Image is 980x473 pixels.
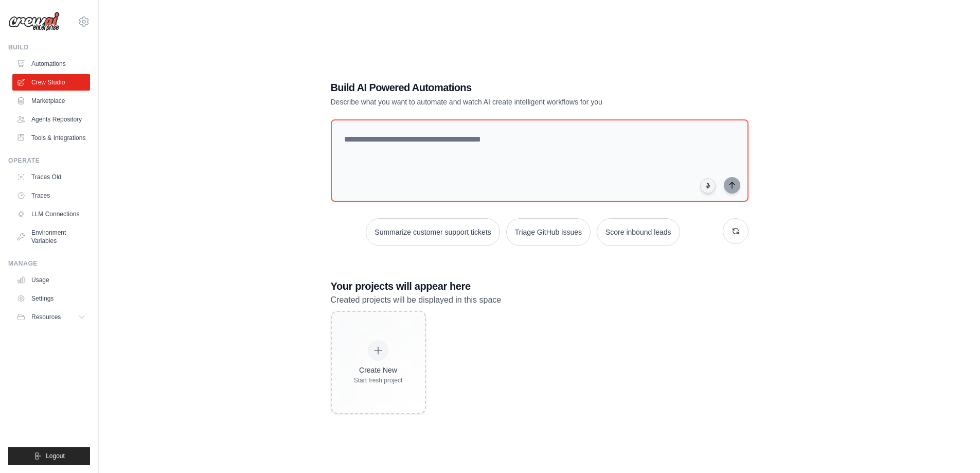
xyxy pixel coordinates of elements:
div: Operate [8,156,90,165]
button: Logout [8,447,90,465]
p: Describe what you want to automate and watch AI create intelligent workflows for you [331,97,676,107]
span: Resources [31,313,61,321]
div: Build [8,43,90,51]
button: Triage GitHub issues [506,218,591,246]
h1: Build AI Powered Automations [331,80,676,95]
div: Create New [354,365,403,375]
button: Summarize customer support tickets [366,218,500,246]
a: Crew Studio [12,74,90,91]
button: Score inbound leads [597,218,680,246]
a: Automations [12,56,90,72]
button: Resources [12,309,90,325]
div: Start fresh project [354,376,403,384]
a: Settings [12,290,90,307]
a: Traces [12,187,90,204]
span: Logout [46,452,65,460]
a: Agents Repository [12,111,90,128]
a: LLM Connections [12,206,90,222]
div: Manage [8,259,90,268]
a: Usage [12,272,90,288]
h3: Your projects will appear here [331,279,749,293]
a: Traces Old [12,169,90,185]
a: Tools & Integrations [12,130,90,146]
button: Get new suggestions [723,218,749,244]
a: Marketplace [12,93,90,109]
p: Created projects will be displayed in this space [331,293,749,307]
button: Click to speak your automation idea [700,178,716,194]
img: Logo [8,12,60,31]
a: Environment Variables [12,224,90,249]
